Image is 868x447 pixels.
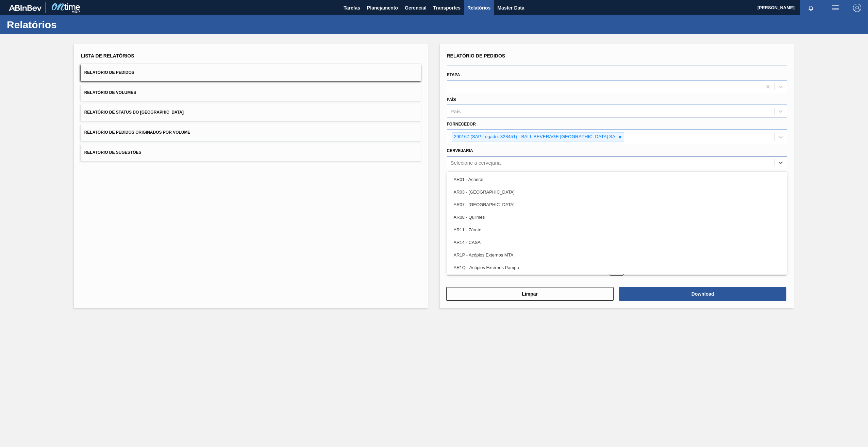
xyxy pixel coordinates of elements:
[447,236,787,249] div: AR14 - CASA
[81,124,421,141] button: Relatório de Pedidos Originados por Volume
[405,4,427,12] span: Gerencial
[81,144,421,161] button: Relatório de Sugestões
[447,173,787,186] div: AR01 - Acheral
[367,4,398,12] span: Planejamento
[447,223,787,236] div: AR11 - Zárate
[447,53,505,59] span: Relatório de Pedidos
[467,4,490,12] span: Relatórios
[84,150,141,155] span: Relatório de Sugestões
[447,72,460,77] label: Etapa
[344,4,360,12] span: Tarefas
[452,133,617,141] div: 290167 (SAP Legado: 328451) - BALL BEVERAGE [GEOGRAPHIC_DATA] SA
[84,90,136,95] span: Relatório de Volumes
[446,287,614,301] button: Limpar
[84,110,184,115] span: Relatório de Status do [GEOGRAPHIC_DATA]
[447,261,787,274] div: AR1Q - Acópios Externos Pampa
[447,122,476,127] label: Fornecedor
[81,53,134,59] span: Lista de Relatórios
[84,70,134,75] span: Relatório de Pedidos
[800,3,822,13] button: Notificações
[447,148,473,153] label: Cervejaria
[497,4,524,12] span: Master Data
[81,84,421,101] button: Relatório de Volumes
[451,160,501,165] div: Selecione a cervejaria
[433,4,461,12] span: Transportes
[9,5,41,11] img: TNhmsLtSVTkK8tSr43FrP2fwEKptu5GPRR3wAAAABJRU5ErkJggg==
[7,21,128,29] h1: Relatórios
[447,249,787,261] div: AR1P - Acópios Externos MTA
[447,186,787,198] div: AR03 - [GEOGRAPHIC_DATA]
[447,198,787,211] div: AR07 - [GEOGRAPHIC_DATA]
[81,104,421,121] button: Relatório de Status do [GEOGRAPHIC_DATA]
[619,287,786,301] button: Download
[447,97,456,102] label: País
[853,4,861,12] img: Logout
[84,130,190,135] span: Relatório de Pedidos Originados por Volume
[447,211,787,223] div: AR08 - Quilmes
[831,4,839,12] img: userActions
[81,64,421,81] button: Relatório de Pedidos
[451,109,461,114] div: País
